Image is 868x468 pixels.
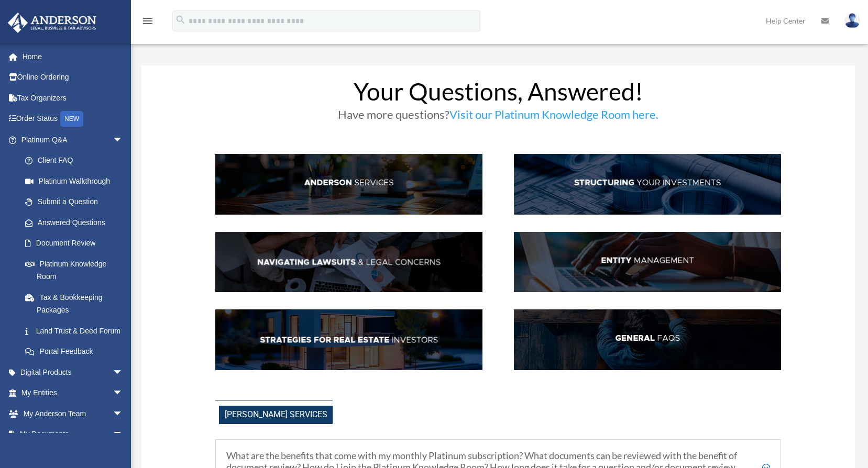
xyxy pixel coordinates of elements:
img: NavLaw_hdr [215,232,482,293]
a: Platinum Walkthrough [15,171,139,192]
a: Online Ordering [7,67,139,88]
div: NEW [60,111,83,127]
a: Home [7,46,139,67]
h3: Have more questions? [215,109,781,126]
img: StratsRE_hdr [215,309,482,370]
i: search [175,14,186,26]
a: My Documentsarrow_drop_down [7,424,139,445]
a: Answered Questions [15,212,139,233]
a: Tax Organizers [7,87,139,108]
a: Submit a Question [15,192,139,213]
a: Portal Feedback [15,341,139,362]
img: AndServ_hdr [215,154,482,215]
span: arrow_drop_down [113,129,134,151]
span: arrow_drop_down [113,362,134,383]
img: EntManag_hdr [514,232,781,293]
span: arrow_drop_down [113,383,134,404]
img: StructInv_hdr [514,154,781,215]
i: menu [141,15,154,27]
a: Order StatusNEW [7,108,139,130]
a: Platinum Q&Aarrow_drop_down [7,129,139,150]
a: My Entitiesarrow_drop_down [7,383,139,404]
a: Client FAQ [15,150,134,171]
img: User Pic [844,13,860,28]
img: GenFAQ_hdr [514,309,781,370]
h1: Your Questions, Answered! [215,80,781,109]
a: menu [141,18,154,27]
span: arrow_drop_down [113,403,134,425]
span: [PERSON_NAME] Services [219,406,333,424]
span: arrow_drop_down [113,424,134,445]
a: Platinum Knowledge Room [15,253,139,287]
a: Land Trust & Deed Forum [15,320,139,341]
a: Tax & Bookkeeping Packages [15,287,139,320]
img: Anderson Advisors Platinum Portal [5,13,100,33]
a: Visit our Platinum Knowledge Room here. [449,107,658,127]
a: Digital Productsarrow_drop_down [7,362,139,383]
a: Document Review [15,233,139,254]
a: My Anderson Teamarrow_drop_down [7,403,139,424]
